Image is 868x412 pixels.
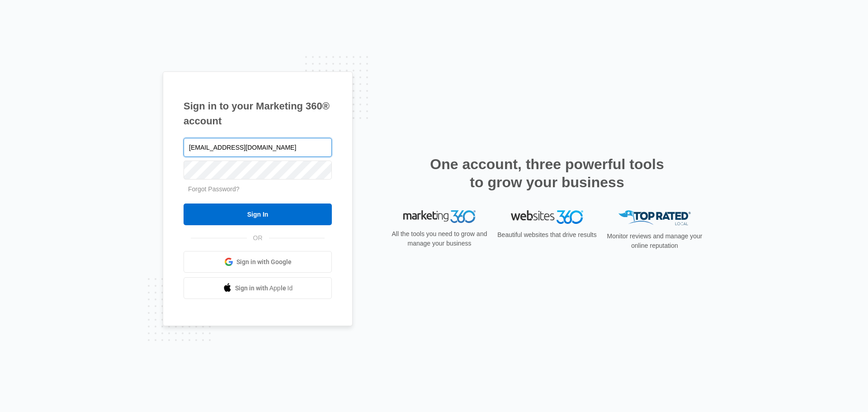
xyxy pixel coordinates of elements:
a: Sign in with Apple Id [184,277,332,299]
span: OR [247,233,269,243]
span: Sign in with Apple Id [235,284,293,293]
p: All the tools you need to grow and manage your business [389,229,490,248]
a: Sign in with Google [184,251,332,273]
h2: One account, three powerful tools to grow your business [427,155,667,191]
input: Sign In [184,204,332,225]
input: Email [184,138,332,157]
img: Marketing 360 [403,210,476,223]
a: Forgot Password? [188,185,240,193]
p: Beautiful websites that drive results [496,230,598,240]
p: Monitor reviews and manage your online reputation [604,232,705,251]
span: Sign in with Google [236,257,292,267]
img: Websites 360 [511,210,583,223]
h1: Sign in to your Marketing 360® account [184,99,332,128]
img: Top Rated Local [618,210,691,225]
